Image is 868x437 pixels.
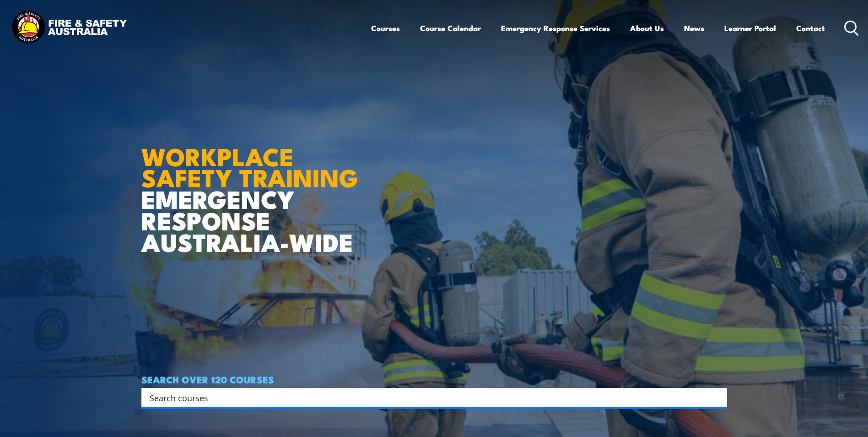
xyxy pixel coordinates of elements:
a: Course Calendar [420,16,481,40]
a: News [684,16,704,40]
a: Courses [371,16,400,40]
a: Contact [796,16,825,40]
a: Emergency Response Services [501,16,610,40]
button: Search magnifier button [711,391,724,404]
h4: SEARCH OVER 120 COURSES [141,374,727,384]
input: Search input [150,391,707,404]
a: About Us [630,16,664,40]
a: Learner Portal [724,16,776,40]
h1: EMERGENCY RESPONSE AUSTRALIA-WIDE [141,122,365,252]
form: Search form [151,391,709,404]
strong: WORKPLACE SAFETY TRAINING [141,137,358,196]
